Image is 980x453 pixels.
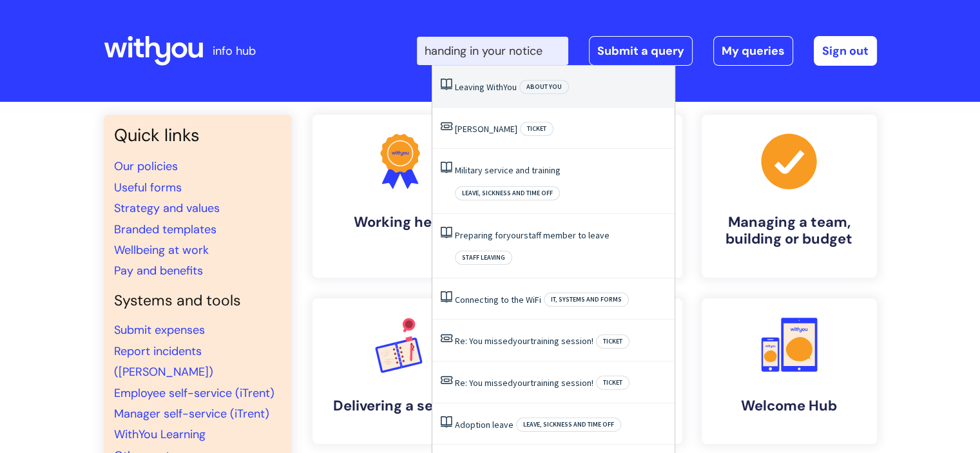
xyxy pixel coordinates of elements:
[455,251,512,265] span: Staff leaving
[323,398,477,414] h4: Delivering a service
[513,377,530,389] span: your
[114,427,206,442] a: WithYou Learning
[114,222,216,237] a: Branded templates
[455,377,593,389] a: Re: You missedyourtraining session!
[455,81,517,93] a: Leaving WithYou
[114,385,274,401] a: Employee self-service (iTrent)
[713,36,793,66] a: My queries
[513,335,530,347] span: your
[114,200,220,216] a: Strategy and values
[596,376,629,390] span: Ticket
[114,180,182,195] a: Useful forms
[213,41,256,61] p: info hub
[455,419,514,430] a: Adoption leave
[506,229,524,241] span: your
[114,406,269,421] a: Manager self-service (iTrent)
[114,292,282,310] h4: Systems and tools
[455,186,560,200] span: Leave, sickness and time off
[455,294,541,305] a: Connecting to the WiFi
[516,418,621,432] span: Leave, sickness and time off
[455,164,561,176] a: Military service and training
[544,293,629,307] span: IT, systems and forms
[503,81,517,93] span: You
[455,123,517,135] a: [PERSON_NAME]
[114,159,178,174] a: Our policies
[455,229,610,241] a: Preparing foryourstaff member to leave
[519,80,569,94] span: About you
[702,298,877,444] a: Welcome Hub
[589,36,693,66] a: Submit a query
[114,343,213,380] a: Report incidents ([PERSON_NAME])
[417,36,877,66] div: | -
[596,334,629,349] span: Ticket
[814,36,877,66] a: Sign out
[712,214,867,248] h4: Managing a team, building or budget
[114,263,203,278] a: Pay and benefits
[114,125,282,146] h3: Quick links
[417,37,568,65] input: Search
[312,298,488,444] a: Delivering a service
[323,214,477,231] h4: Working here
[114,242,209,258] a: Wellbeing at work
[702,115,877,278] a: Managing a team, building or budget
[114,322,205,338] a: Submit expenses
[520,122,553,136] span: Ticket
[712,398,867,414] h4: Welcome Hub
[312,115,488,278] a: Working here
[455,335,593,347] a: Re: You missedyourtraining session!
